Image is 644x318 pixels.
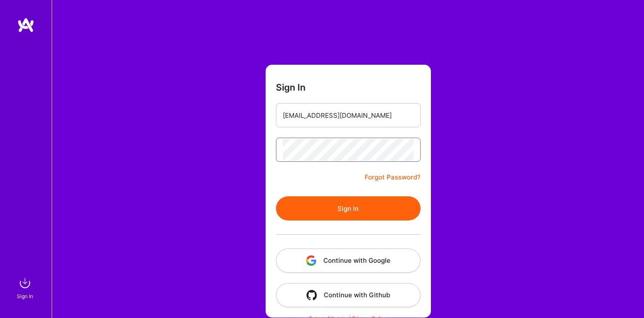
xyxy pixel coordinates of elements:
[276,82,306,93] h3: Sign In
[306,255,316,266] img: icon
[307,290,317,300] img: icon
[276,249,421,273] button: Continue with Google
[16,274,34,292] img: sign in
[17,17,34,33] img: logo
[283,104,414,126] input: Email...
[17,292,33,301] div: Sign In
[18,274,34,301] a: sign inSign In
[365,172,421,183] a: Forgot Password?
[276,196,421,220] button: Sign In
[276,283,421,307] button: Continue with Github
